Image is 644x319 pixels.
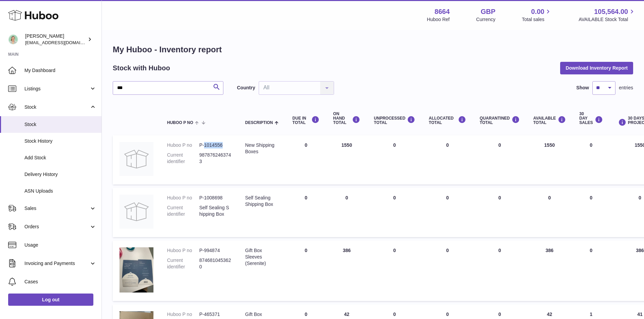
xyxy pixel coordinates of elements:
[429,116,466,125] div: ALLOCATED Total
[199,195,232,201] dd: P-1008698
[286,188,326,237] td: 0
[245,142,279,155] div: New Shipping Boxes
[25,40,100,45] span: [EMAIL_ADDRESS][DOMAIN_NAME]
[576,85,589,91] label: Show
[481,7,495,16] strong: GBP
[498,248,501,253] span: 0
[573,135,610,184] td: 0
[326,188,367,237] td: 0
[24,260,89,267] span: Invoicing and Payments
[533,116,566,125] div: AVAILABLE Total
[367,241,422,301] td: 0
[24,224,89,230] span: Orders
[367,135,422,184] td: 0
[579,112,603,125] div: 30 DAY SALES
[119,247,153,293] img: product image
[167,195,199,201] dt: Huboo P no
[326,241,367,301] td: 386
[24,279,96,285] span: Cases
[119,142,153,176] img: product image
[24,121,96,128] span: Stock
[167,121,193,125] span: Huboo P no
[199,205,232,217] dd: Self Sealing Shipping Box
[326,135,367,184] td: 1550
[292,116,319,125] div: DUE IN TOTAL
[435,7,450,16] strong: 8664
[422,188,473,237] td: 0
[594,7,628,16] span: 105,564.00
[578,7,636,23] a: 105,564.00 AVAILABLE Stock Total
[245,195,279,208] div: Self Sealing Shipping Box
[8,34,18,45] img: internalAdmin-8664@internal.huboo.com
[167,257,199,270] dt: Current identifier
[367,188,422,237] td: 0
[333,112,360,125] div: ON HAND Total
[167,247,199,254] dt: Huboo P no
[245,311,279,318] div: Gift Box
[24,86,89,92] span: Listings
[522,7,552,23] a: 0.00 Total sales
[573,188,610,237] td: 0
[24,155,96,161] span: Add Stock
[527,135,573,184] td: 1550
[527,241,573,301] td: 386
[113,64,170,73] h2: Stock with Huboo
[498,312,501,317] span: 0
[286,241,326,301] td: 0
[24,205,89,212] span: Sales
[167,142,199,148] dt: Huboo P no
[476,16,496,23] div: Currency
[527,188,573,237] td: 0
[199,247,232,254] dd: P-994874
[199,142,232,148] dd: P-1014556
[498,142,501,148] span: 0
[167,152,199,165] dt: Current identifier
[8,294,93,306] a: Log out
[245,247,279,267] div: Gift Box Sleeves (Serenite)
[24,188,96,194] span: ASN Uploads
[286,135,326,184] td: 0
[422,135,473,184] td: 0
[578,16,636,23] span: AVAILABLE Stock Total
[531,7,545,16] span: 0.00
[427,16,450,23] div: Huboo Ref
[25,33,86,46] div: [PERSON_NAME]
[422,241,473,301] td: 0
[560,62,633,74] button: Download Inventory Report
[237,85,255,91] label: Country
[199,152,232,165] dd: 9878762463743
[480,116,520,125] div: QUARANTINED Total
[199,257,232,270] dd: 8746810453620
[498,195,501,200] span: 0
[24,138,96,144] span: Stock History
[119,195,153,229] img: product image
[24,171,96,178] span: Delivery History
[113,44,633,55] h1: My Huboo - Inventory report
[167,205,199,217] dt: Current identifier
[24,104,89,110] span: Stock
[245,121,273,125] span: Description
[24,67,96,74] span: My Dashboard
[199,311,232,318] dd: P-465371
[167,311,199,318] dt: Huboo P no
[573,241,610,301] td: 0
[24,242,96,248] span: Usage
[522,16,552,23] span: Total sales
[619,85,633,91] span: entries
[374,116,415,125] div: UNPROCESSED Total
